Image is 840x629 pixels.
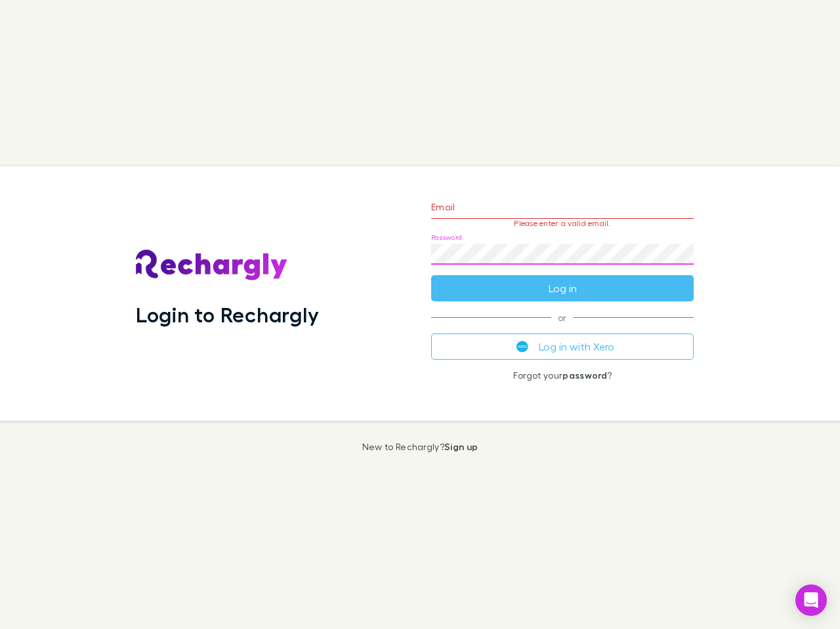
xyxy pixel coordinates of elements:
[516,341,528,353] img: Xero's logo
[444,441,478,452] a: Sign up
[431,233,462,242] label: Password
[431,219,694,228] p: Please enter a valid email.
[431,370,694,381] p: Forgot your ?
[362,442,478,452] p: New to Rechargly?
[562,370,607,381] a: password
[136,250,288,281] img: Rechargly's Logo
[136,302,319,327] h1: Login to Rechargly
[795,584,827,616] div: Open Intercom Messenger
[431,334,694,360] button: Log in with Xero
[431,275,694,301] button: Log in
[431,317,694,318] span: or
